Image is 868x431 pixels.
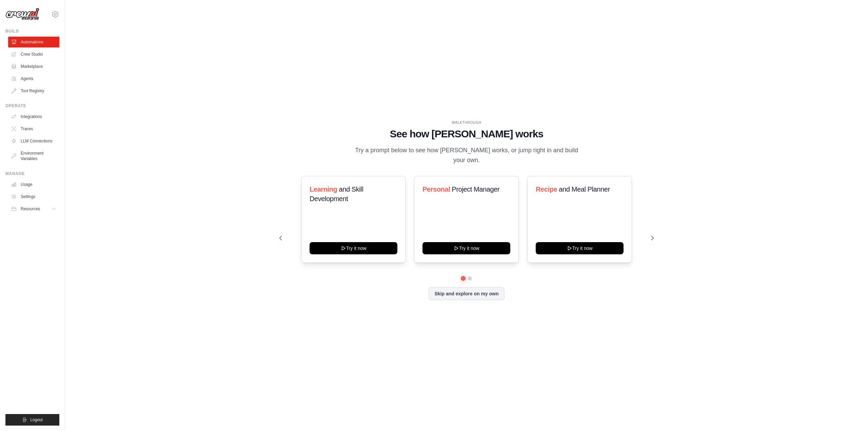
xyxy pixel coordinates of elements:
span: Recipe [536,185,557,193]
span: Personal [422,185,450,193]
span: Logout [30,417,43,423]
button: Try it now [422,242,510,254]
button: Try it now [310,242,397,254]
span: and Meal Planner [559,185,610,193]
a: Automations [8,37,59,47]
span: Learning [310,185,337,193]
a: Crew Studio [8,49,59,60]
div: Manage [5,171,59,176]
img: Logo [5,8,39,21]
a: Integrations [8,111,59,122]
div: Build [5,28,59,34]
a: Usage [8,179,59,190]
span: Project Manager [452,185,500,193]
a: Tool Registry [8,85,59,96]
h1: See how [PERSON_NAME] works [279,128,654,140]
a: Agents [8,73,59,84]
div: Operate [5,103,59,109]
a: Traces [8,123,59,134]
button: Skip and explore on my own [429,287,504,300]
button: Logout [5,414,59,426]
p: Try a prompt below to see how [PERSON_NAME] works, or jump right in and build your own. [353,145,580,165]
a: LLM Connections [8,136,59,146]
a: Marketplace [8,61,59,72]
button: Try it now [536,242,624,254]
div: WALKTHROUGH [279,120,654,125]
button: Resources [8,203,59,214]
a: Settings [8,191,59,202]
a: Environment Variables [8,148,59,164]
span: Resources [21,206,40,212]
